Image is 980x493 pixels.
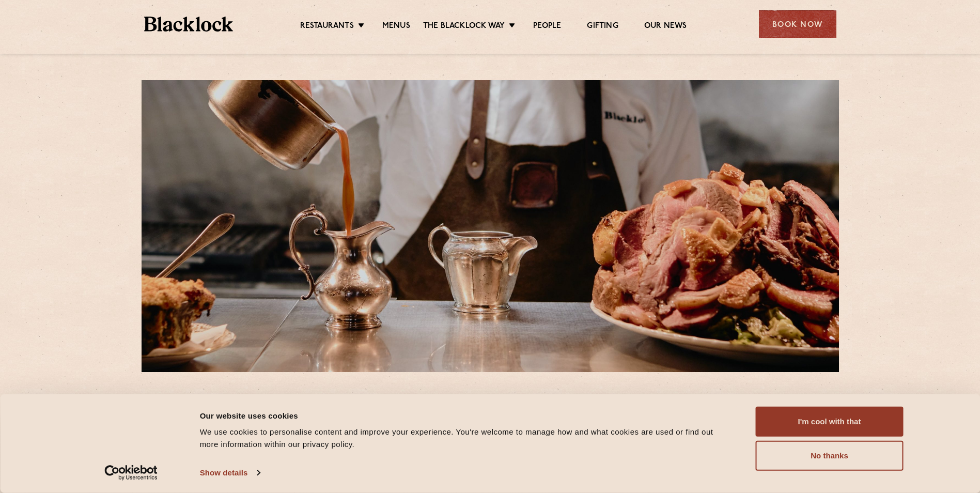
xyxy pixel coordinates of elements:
[382,21,410,33] a: Menus
[144,17,234,32] img: BL_Textured_Logo-footer-cropped.svg
[533,21,561,33] a: People
[644,21,687,33] a: Our News
[300,21,354,33] a: Restaurants
[759,10,836,38] div: Book Now
[200,409,733,422] div: Our website uses cookies
[423,21,505,33] a: The Blacklock Way
[587,21,618,33] a: Gifting
[200,465,260,481] a: Show details
[200,426,733,451] div: We use cookies to personalise content and improve your experience. You're welcome to manage how a...
[86,465,176,481] a: Usercentrics Cookiebot - opens in a new window
[756,407,904,437] button: I'm cool with that
[756,441,904,471] button: No thanks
